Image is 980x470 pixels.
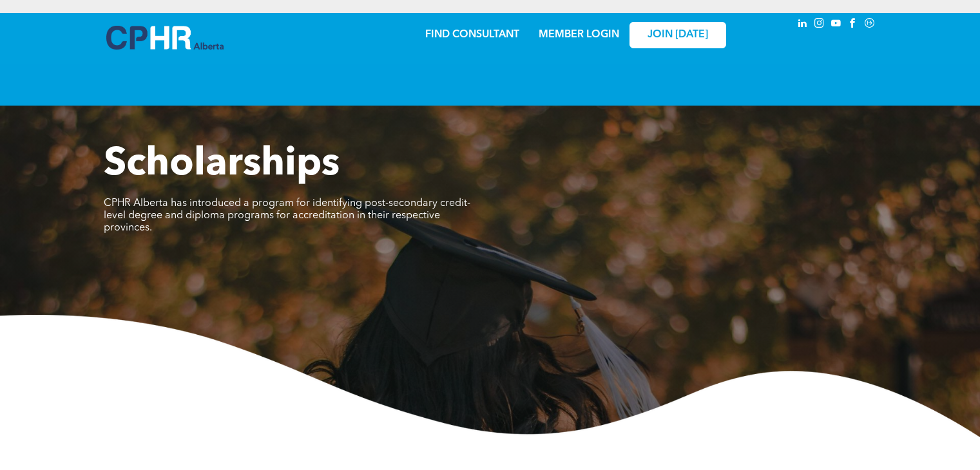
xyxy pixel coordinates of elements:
[812,16,827,33] a: instagram
[539,30,619,40] a: MEMBER LOGIN
[629,22,726,48] a: JOIN [DATE]
[104,146,340,184] span: Scholarships
[648,29,708,41] span: JOIN [DATE]
[106,26,224,50] img: A blue and white logo for cp alberta
[104,198,470,233] span: CPHR Alberta has introduced a program for identifying post-secondary credit-level degree and dipl...
[829,16,843,33] a: youtube
[846,16,860,33] a: facebook
[863,16,877,33] a: Social network
[425,30,519,40] a: FIND CONSULTANT
[796,16,810,33] a: linkedin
